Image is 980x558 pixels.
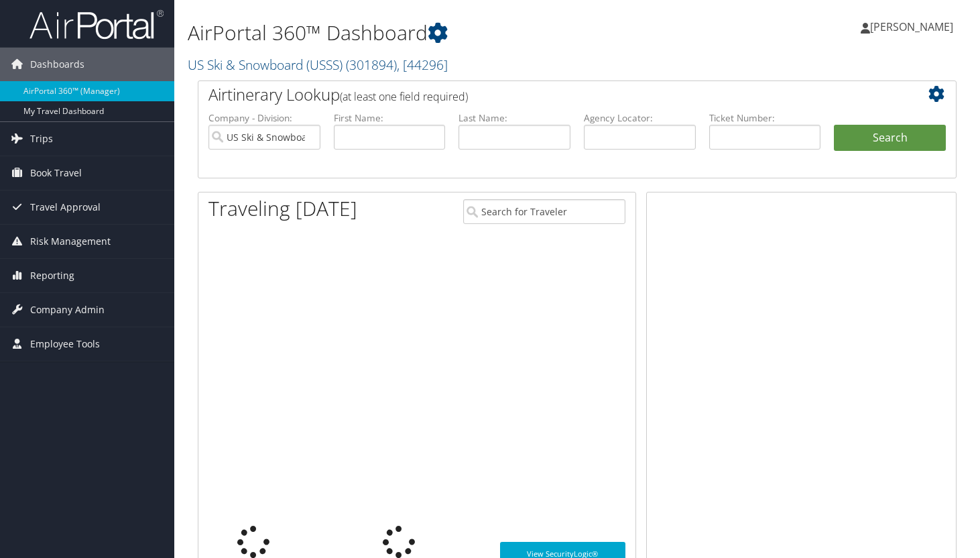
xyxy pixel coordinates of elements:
span: Company Admin [30,293,105,327]
h2: Airtinerary Lookup [208,83,883,106]
a: US Ski & Snowboard (USSS) [188,56,448,74]
span: (at least one field required) [340,89,468,104]
input: Search for Traveler [463,199,625,224]
span: Reporting [30,259,74,292]
span: Book Travel [30,156,82,190]
span: [PERSON_NAME] [870,19,953,34]
h1: AirPortal 360™ Dashboard [188,19,707,47]
h1: Traveling [DATE] [208,194,357,223]
label: Company - Division: [208,111,320,125]
span: ( 301894 ) [346,56,397,74]
img: airportal-logo.png [29,9,164,40]
label: First Name: [334,111,446,125]
label: Ticket Number: [709,111,821,125]
span: , [ 44296 ] [397,56,448,74]
span: Dashboards [30,48,84,81]
button: Search [834,125,946,152]
label: Last Name: [458,111,570,125]
span: Travel Approval [30,190,101,224]
span: Trips [30,122,53,156]
a: [PERSON_NAME] [861,7,967,47]
label: Agency Locator: [584,111,696,125]
span: Employee Tools [30,327,100,361]
span: Risk Management [30,225,111,258]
